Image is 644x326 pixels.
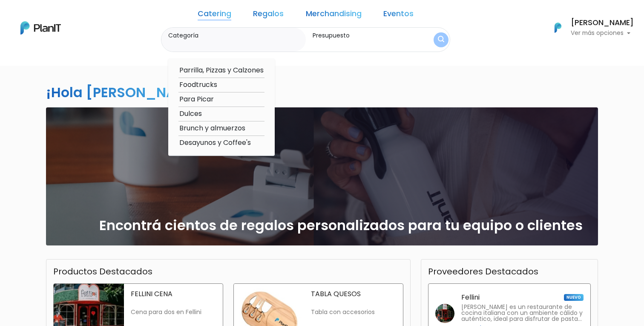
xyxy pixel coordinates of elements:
p: TABLA QUESOS [311,291,396,297]
p: Fellini [461,294,480,301]
p: Tabla con accesorios [311,309,396,316]
a: Regalos [253,10,284,20]
label: Categoría [168,31,302,40]
p: Cena para dos en Fellini [131,309,216,316]
img: user_04fe99587a33b9844688ac17b531be2b.png [69,51,86,68]
option: Dulces [178,109,264,119]
option: Desayunos y Coffee's [178,138,264,148]
i: send [145,128,162,138]
img: PlanIt Logo [549,18,567,37]
strong: PLAN IT [30,69,55,76]
img: fellini [435,304,454,323]
option: Parrilla, Pizzas y Calzones [178,65,264,76]
option: Brunch y almuerzos [178,123,264,134]
option: Para Picar [178,94,264,105]
h6: [PERSON_NAME] [571,19,634,27]
span: NUEVO [564,294,584,301]
span: J [86,51,103,68]
i: keyboard_arrow_down [132,65,145,78]
h2: Encontrá cientos de regalos personalizados para tu equipo o clientes [99,217,583,234]
a: Eventos [383,10,414,20]
img: PlanIt Logo [20,21,61,35]
span: ¡Escríbenos! [44,130,130,138]
a: Merchandising [306,10,362,20]
p: Ver más opciones [571,30,634,36]
div: J [22,51,150,68]
div: PLAN IT Ya probaste PlanitGO? Vas a poder automatizarlas acciones de todo el año. Escribinos para... [22,60,150,113]
p: [PERSON_NAME] es un restaurante de cocina italiana con un ambiente cálido y auténtico, ideal para... [461,304,584,322]
img: user_d58e13f531133c46cb30575f4d864daf.jpeg [77,43,94,60]
p: FELLINI CENA [131,291,216,297]
button: PlanIt Logo [PERSON_NAME] Ver más opciones [543,17,634,39]
label: Presupuesto [313,31,418,40]
p: Ya probaste PlanitGO? Vas a poder automatizarlas acciones de todo el año. Escribinos para saber más! [30,78,142,107]
h2: ¡Hola [PERSON_NAME]! [46,83,208,102]
h3: Productos Destacados [53,266,152,277]
option: Foodtrucks [178,80,264,90]
h3: Proveedores Destacados [428,266,538,277]
img: search_button-432b6d5273f82d61273b3651a40e1bd1b912527efae98b1b7a1b2c0702e16a8d.svg [438,36,444,44]
a: Catering [198,10,231,20]
i: insert_emoticon [130,128,145,138]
